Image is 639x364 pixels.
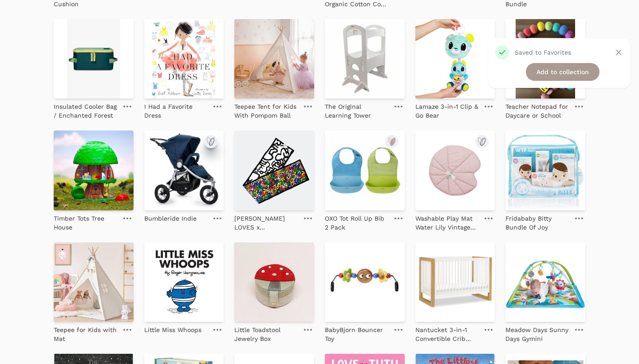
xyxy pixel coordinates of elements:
[505,99,569,120] a: Teacher Notepad for Daycare or School
[234,322,298,343] a: Little Toadstool Jewelry Box
[526,63,600,81] a: Add to collection
[144,102,208,120] p: I Had a Favorite Dress
[54,102,118,120] p: Insulated Cooler Bag / Enchanted Forest
[234,210,298,232] a: [PERSON_NAME] LOVES x [PERSON_NAME] SENSORY STRIP - reversible newborn to 4 months / 5+ months
[54,242,134,322] img: Teepee for Kids with Mat
[415,19,495,99] img: Lamaze 3-in-1 Clip & Go Bear
[234,131,314,210] img: ETTA LOVES x KEITH HARING SENSORY STRIP - reversible newborn to 4 months / 5+ months
[415,214,479,232] p: Washable Play Mat Water Lily Vintage Nude
[325,19,405,99] img: The Original Learning Tower
[505,214,569,232] p: Fridababy Bitty Bundle Of Joy
[54,131,134,210] img: Timber Tots Tree House
[144,214,197,223] p: Bumbleride Indie
[505,131,585,210] img: Fridababy Bitty Bundle Of Joy
[325,322,389,343] a: BabyBjorn Bouncer Toy
[54,214,118,232] p: Timber Tots Tree House
[234,325,298,343] p: Little Toadstool Jewelry Box
[54,19,134,99] img: Insulated Cooler Bag / Enchanted Forest
[325,210,389,232] a: OXO Tot Roll Up Bib 2 Pack
[505,322,569,343] a: Meadow Days Sunny Days Gymini
[325,99,389,120] a: The Original Learning Tower
[505,242,585,322] img: Meadow Days Sunny Days Gymini
[54,322,118,343] a: Teepee for Kids with Mat
[415,242,495,322] img: Nantucket 3-in-1 Convertible Crib With Toddler Bed Conversion Kit
[144,19,224,99] img: I Had a Favorite Dress
[54,210,118,232] a: Timber Tots Tree House
[144,322,201,334] a: Little Miss Whoops
[515,48,571,57] div: Saved to Favorites
[144,131,224,210] img: Bumbleride Indie
[234,102,298,120] p: Teepee Tent for Kids With Pompom Ball
[505,210,569,232] a: Fridababy Bitty Bundle Of Joy
[325,325,389,343] p: BabyBjorn Bouncer Toy
[415,131,495,210] img: Washable Play Mat Water Lily Vintage Nude
[325,102,389,120] p: The Original Learning Tower
[415,102,479,120] p: Lamaze 3-in-1 Clip & Go Bear
[144,99,208,120] a: I Had a Favorite Dress
[234,214,298,232] p: [PERSON_NAME] LOVES x [PERSON_NAME] SENSORY STRIP - reversible newborn to 4 months / 5+ months
[505,325,569,343] p: Meadow Days Sunny Days Gymini
[144,325,201,334] p: Little Miss Whoops
[505,102,569,120] p: Teacher Notepad for Daycare or School
[144,210,197,223] a: Bumbleride Indie
[415,210,479,232] a: Washable Play Mat Water Lily Vintage Nude
[611,45,626,59] button: Close
[234,242,314,322] img: Little Toadstool Jewelry Box
[54,325,118,343] p: Teepee for Kids with Mat
[234,19,314,99] img: Teepee Tent for Kids With Pompom Ball
[325,242,405,322] img: BabyBjorn Bouncer Toy
[325,131,405,210] img: OXO Tot Roll Up Bib 2 Pack
[415,322,479,343] a: Nantucket 3-in-1 Convertible Crib With Toddler Bed Conversion Kit
[505,19,585,99] img: Teacher Notepad for Daycare or School
[54,99,118,120] a: Insulated Cooler Bag / Enchanted Forest
[234,99,298,120] a: Teepee Tent for Kids With Pompom Ball
[144,242,224,322] img: Little Miss Whoops
[415,99,479,120] a: Lamaze 3-in-1 Clip & Go Bear
[325,214,389,232] p: OXO Tot Roll Up Bib 2 Pack
[415,325,479,343] p: Nantucket 3-in-1 Convertible Crib With Toddler Bed Conversion Kit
